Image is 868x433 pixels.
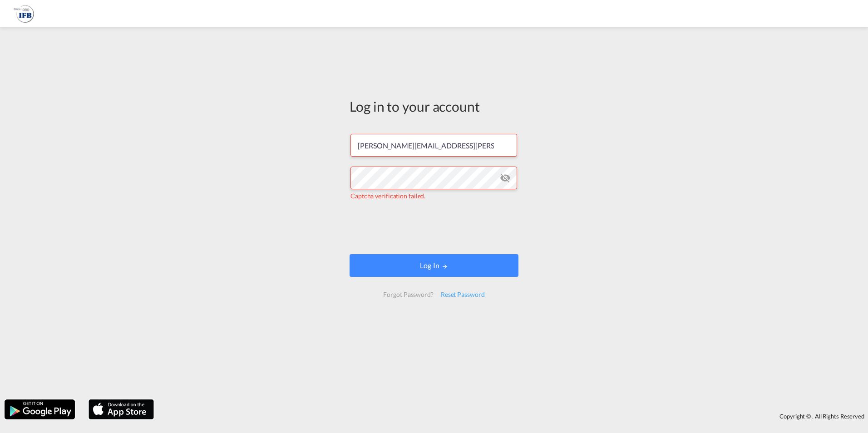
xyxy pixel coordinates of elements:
input: Enter email/phone number [350,134,517,157]
div: Log in to your account [350,97,518,116]
img: apple.png [88,399,155,420]
button: LOGIN [350,254,518,277]
img: google.png [4,399,76,420]
div: Forgot Password? [380,286,437,303]
div: Reset Password [437,286,488,303]
img: b628ab10256c11eeb52753acbc15d091.png [14,4,34,24]
div: Copyright © . All Rights Reserved [158,408,868,424]
span: Captcha verification failed. [350,192,425,200]
md-icon: icon-eye-off [500,172,511,183]
iframe: reCAPTCHA [365,210,503,245]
